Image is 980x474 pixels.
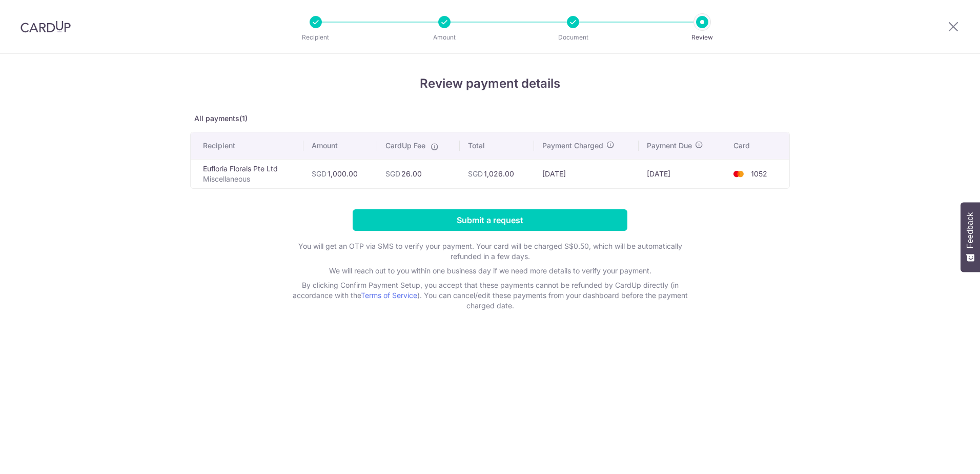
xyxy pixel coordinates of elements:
[914,443,970,469] iframe: Opens a widget where you can find more information
[647,141,692,151] span: Payment Due
[460,159,534,188] td: 1,026.00
[639,159,725,188] td: [DATE]
[312,169,326,178] span: SGD
[751,169,767,178] span: 1052
[285,266,695,276] p: We will reach out to you within one business day if we need more details to verify your payment.
[535,32,611,43] p: Document
[303,132,377,159] th: Amount
[377,159,460,188] td: 26.00
[278,32,354,43] p: Recipient
[728,168,749,180] img: <span class="translation_missing" title="translation missing: en.account_steps.new_confirm_form.b...
[353,209,627,231] input: Submit a request
[303,159,377,188] td: 1,000.00
[203,174,295,184] p: Miscellaneous
[190,113,790,124] p: All payments(1)
[361,291,417,300] a: Terms of Service
[21,21,71,33] img: CardUp
[190,74,790,93] h4: Review payment details
[460,132,534,159] th: Total
[534,159,639,188] td: [DATE]
[961,202,980,272] button: Feedback - Show survey
[542,141,603,151] span: Payment Charged
[406,32,482,43] p: Amount
[285,241,695,262] p: You will get an OTP via SMS to verify your payment. Your card will be charged S$0.50, which will ...
[385,169,400,178] span: SGD
[966,212,975,248] span: Feedback
[191,132,303,159] th: Recipient
[725,132,789,159] th: Card
[664,32,740,43] p: Review
[191,159,303,188] td: Eufloria Florals Pte Ltd
[285,280,695,311] p: By clicking Confirm Payment Setup, you accept that these payments cannot be refunded by CardUp di...
[468,169,483,178] span: SGD
[385,141,425,151] span: CardUp Fee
